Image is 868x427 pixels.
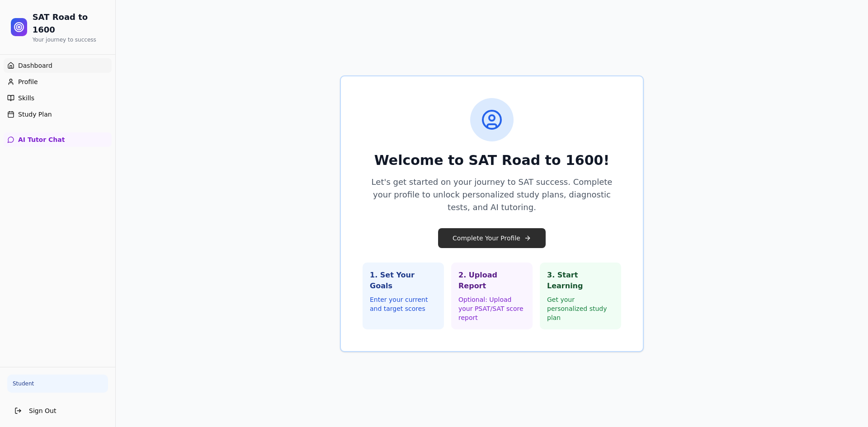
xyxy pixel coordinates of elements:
h3: 2. Upload Report [458,270,525,291]
a: Dashboard [4,58,112,73]
h3: 3. Start Learning [547,270,614,291]
span: Profile [18,77,38,86]
p: Your journey to success [33,36,104,43]
h1: SAT Road to 1600 [33,11,104,36]
span: Dashboard [18,61,52,70]
a: Skills [4,91,112,105]
h3: 1. Set Your Goals [370,270,437,291]
span: AI Tutor Chat [18,135,65,144]
p: Enter your current and target scores [370,295,437,313]
button: Sign Out [7,402,108,420]
a: Profile [4,75,112,89]
button: AI Tutor Chat [4,132,112,147]
a: Study Plan [4,107,112,122]
p: Optional: Upload your PSAT/SAT score report [458,295,525,322]
p: Get your personalized study plan [547,295,614,322]
button: Complete Your Profile [438,228,546,248]
span: Study Plan [18,110,52,119]
span: Skills [18,94,34,103]
p: Student [13,380,103,387]
h1: Welcome to SAT Road to 1600! [363,152,621,169]
a: Complete Your Profile [438,234,546,242]
p: Let's get started on your journey to SAT success. Complete your profile to unlock personalized st... [363,176,621,214]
